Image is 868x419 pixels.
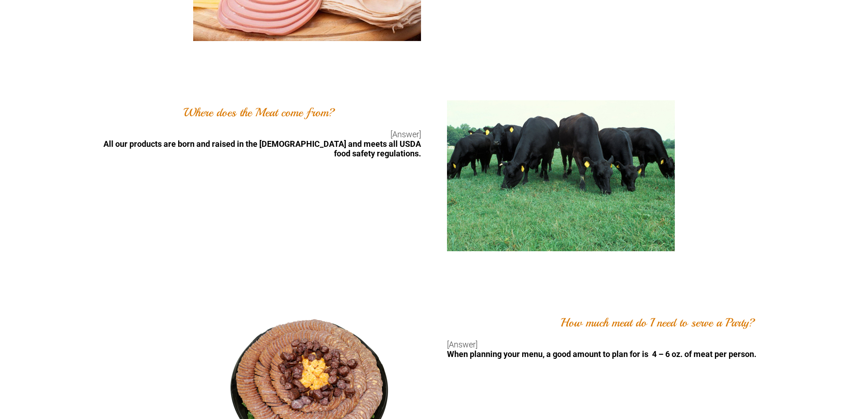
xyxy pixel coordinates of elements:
span: [Answer] [390,129,421,139]
div: When planning your menu, a good amount to plan for is 4 – 6 oz. of meat per person. [447,349,868,359]
font: How much meat do I need to serve a Party? [560,315,755,330]
font: Where does the Meat come from? [184,105,335,120]
span: All our products are born and raised in the [DEMOGRAPHIC_DATA] and meets all USDA food safety reg... [103,139,421,158]
div: [Answer] [447,340,868,359]
img: BLK-ANGUS-1920w.jpg [447,100,675,251]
